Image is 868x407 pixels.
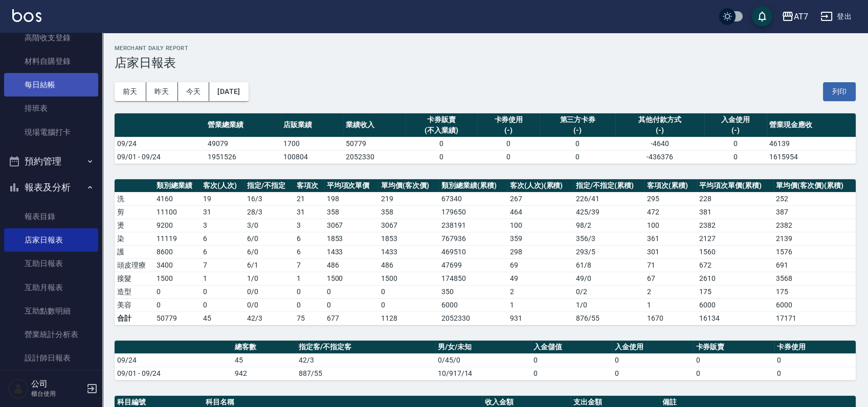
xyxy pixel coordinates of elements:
td: 45 [232,353,296,367]
td: 0 [774,367,856,380]
td: 6 [294,232,324,245]
button: save [752,6,772,27]
td: 7 [201,258,244,272]
td: 11119 [154,232,201,245]
td: 09/24 [115,137,205,150]
td: 0 [540,137,615,150]
td: 98 / 2 [573,219,644,232]
td: 0 [531,353,612,367]
td: 2052330 [343,150,406,163]
td: 0/45/0 [435,353,531,367]
th: 指定/不指定(累積) [573,179,644,193]
td: 6000 [697,298,773,312]
td: 42/3 [244,312,294,325]
a: 營業統計分析表 [4,323,98,346]
td: 100 [644,219,697,232]
td: 3067 [379,219,439,232]
td: 造型 [115,285,154,298]
td: 175 [697,285,773,298]
td: 3 / 0 [244,219,294,232]
td: 931 [507,312,573,325]
td: 6 / 0 [244,232,294,245]
td: 691 [773,258,856,272]
td: 31 [294,205,324,219]
td: 75 [294,312,324,325]
td: 2139 [773,232,856,245]
td: 2610 [697,272,773,285]
td: 接髮 [115,272,154,285]
td: 49079 [205,137,281,150]
td: 3400 [154,258,201,272]
td: 226 / 41 [573,192,644,205]
div: AT7 [794,10,808,23]
td: 1433 [379,245,439,258]
th: 客項次(累積) [644,179,697,193]
p: 櫃台使用 [31,389,83,398]
a: 現場電腦打卡 [4,121,98,144]
td: 174850 [439,272,507,285]
h3: 店家日報表 [115,56,856,70]
td: 1433 [324,245,379,258]
td: 179650 [439,205,507,219]
td: 6000 [773,298,856,312]
td: 1 / 0 [573,298,644,312]
td: 9200 [154,219,201,232]
td: 1670 [644,312,697,325]
th: 營業現金應收 [767,113,856,137]
td: 09/24 [115,353,232,367]
td: 0 [154,298,201,312]
td: 11100 [154,205,201,219]
td: 677 [324,312,379,325]
button: [DATE] [209,82,248,101]
td: 228 [697,192,773,205]
th: 平均項次單價 [324,179,379,193]
td: 100 [507,219,573,232]
td: 0 / 0 [244,298,294,312]
td: 356 / 3 [573,232,644,245]
td: 301 [644,245,697,258]
td: 0 [477,137,540,150]
div: 第三方卡券 [542,114,613,125]
td: 71 [644,258,697,272]
button: 列印 [823,82,856,101]
td: 1576 [773,245,856,258]
th: 客項次 [294,179,324,193]
td: 09/01 - 09/24 [115,367,232,380]
td: 0 [477,150,540,163]
table: a dense table [115,341,856,380]
th: 平均項次單價(累積) [697,179,773,193]
td: 7 [294,258,324,272]
td: 8600 [154,245,201,258]
td: 67340 [439,192,507,205]
td: 486 [379,258,439,272]
td: 387 [773,205,856,219]
td: 0 [154,285,201,298]
td: 0 / 0 [244,285,294,298]
td: 298 [507,245,573,258]
td: 358 [324,205,379,219]
td: 267 [507,192,573,205]
td: 100804 [281,150,343,163]
td: 燙 [115,219,154,232]
th: 類別總業績(累積) [439,179,507,193]
td: 1128 [379,312,439,325]
td: 16 / 3 [244,192,294,205]
th: 客次(人次)(累積) [507,179,573,193]
td: 46139 [767,137,856,150]
td: -4640 [615,137,704,150]
td: 359 [507,232,573,245]
th: 入金儲值 [531,341,612,354]
div: 卡券使用 [480,114,537,125]
td: 2127 [697,232,773,245]
td: 2382 [773,219,856,232]
td: 3 [201,219,244,232]
td: 0 [693,367,774,380]
img: Person [8,378,29,399]
h2: Merchant Daily Report [115,45,856,52]
td: 6000 [439,298,507,312]
td: 2052330 [439,312,507,325]
td: 1 [507,298,573,312]
button: 前天 [115,82,146,101]
td: 0 [324,285,379,298]
td: 1500 [379,272,439,285]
